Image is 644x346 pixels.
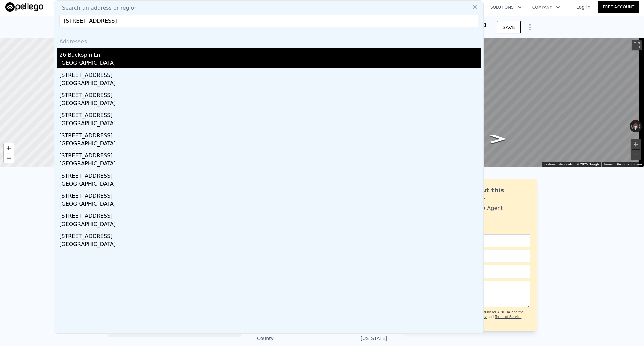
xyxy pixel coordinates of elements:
div: [STREET_ADDRESS] [59,129,481,140]
span: Search an address or region [57,4,138,12]
div: [GEOGRAPHIC_DATA] [59,140,481,149]
a: Zoom out [4,153,14,163]
button: Solutions [485,1,527,13]
span: − [7,154,11,162]
path: Go East, SW Cascadia St [482,132,514,145]
div: [US_STATE] [322,335,387,342]
div: [GEOGRAPHIC_DATA] [59,180,481,189]
img: Pellego [5,2,43,12]
div: [GEOGRAPHIC_DATA] [59,200,481,209]
div: 26 Backspin Ln [59,48,481,59]
div: Addresses [57,32,481,48]
button: Zoom in [631,139,641,149]
div: [GEOGRAPHIC_DATA] [59,240,481,250]
div: [GEOGRAPHIC_DATA] [59,99,481,109]
div: [STREET_ADDRESS] [59,169,481,180]
button: Reset the view [633,120,638,132]
button: Show Options [523,20,537,34]
button: Toggle fullscreen view [632,40,642,50]
div: [GEOGRAPHIC_DATA] [59,119,481,129]
button: Keyboard shortcuts [544,162,573,167]
div: [GEOGRAPHIC_DATA] [59,160,481,169]
div: [STREET_ADDRESS] [59,89,481,99]
a: Terms [603,162,613,166]
input: Enter an address, city, region, neighborhood or zip code [59,15,478,27]
span: + [7,144,11,152]
div: [STREET_ADDRESS] [59,209,481,220]
div: Ask about this property [455,186,530,204]
button: Rotate counterclockwise [630,120,633,132]
div: [GEOGRAPHIC_DATA] [59,220,481,230]
div: [STREET_ADDRESS] [59,109,481,119]
a: Zoom in [4,143,14,153]
button: Company [527,1,566,13]
div: [STREET_ADDRESS] [59,68,481,79]
a: Log In [568,4,598,10]
a: Report a problem [617,162,642,166]
div: [STREET_ADDRESS] [59,230,481,240]
a: Terms of Service [495,315,521,319]
div: [GEOGRAPHIC_DATA] [59,79,481,89]
button: SAVE [497,21,521,33]
button: Rotate clockwise [638,120,642,132]
div: County [257,335,322,342]
button: Zoom out [631,150,641,160]
span: © 2025 Google [577,162,599,166]
a: Free Account [598,1,639,13]
div: This site is protected by reCAPTCHA and the Google and apply. [452,310,530,325]
div: [STREET_ADDRESS] [59,189,481,200]
div: [STREET_ADDRESS] [59,149,481,160]
div: [GEOGRAPHIC_DATA] [59,59,481,68]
